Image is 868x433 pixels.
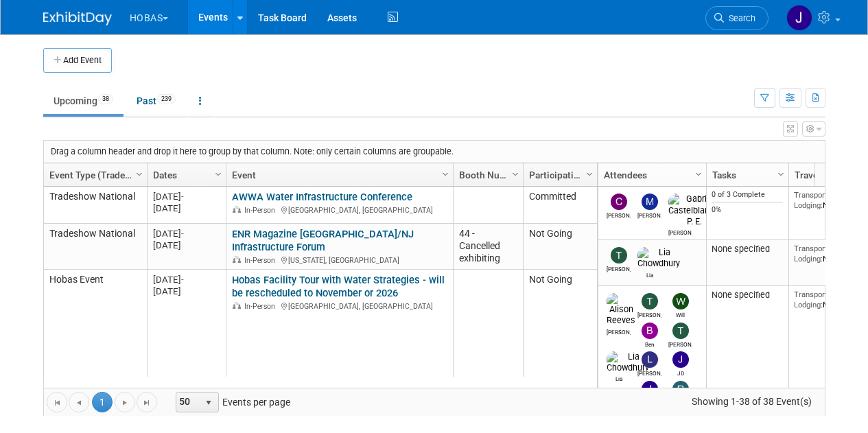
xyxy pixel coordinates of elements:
a: Past239 [126,88,186,114]
span: select [203,397,214,408]
img: Lindsey Thiele [642,351,658,368]
span: Go to the last page [141,397,152,408]
div: JD Demore [668,368,692,377]
a: Go to the last page [137,392,157,412]
img: Mike Bussio [642,194,658,210]
img: Will Stafford [672,293,689,309]
img: Lia Chowdhury [637,247,680,269]
div: None specified [712,244,783,255]
a: Column Settings [211,163,226,184]
span: 38 [98,94,113,104]
img: Ben Hunter [642,323,658,339]
td: Committed [523,187,597,224]
a: Dates [153,163,217,187]
img: Rene Garcia [672,381,689,397]
span: Go to the first page [51,397,62,408]
img: In-Person Event [233,302,241,309]
a: Tasks [712,163,779,187]
a: ENR Magazine [GEOGRAPHIC_DATA]/NJ Infrastructure Forum [232,228,414,253]
div: Lindsey Thiele [637,368,661,377]
a: Column Settings [691,163,706,184]
div: [GEOGRAPHIC_DATA], [GEOGRAPHIC_DATA] [232,204,447,215]
a: Hobas Facility Tour with Water Strategies - will be rescheduled to November or 2026 [232,274,445,299]
a: Go to the next page [115,392,135,412]
button: Add Event [43,48,112,73]
span: Column Settings [213,169,224,180]
img: In-Person Event [233,256,241,263]
img: Ted Woolsey [672,323,689,339]
span: Showing 1-38 of 38 Event(s) [679,392,824,411]
div: [DATE] [153,239,220,251]
a: Upcoming38 [43,88,124,114]
div: Will Stafford [668,309,692,318]
a: Column Settings [132,163,147,184]
div: Tracy DeJarnett [607,264,631,272]
img: Lia Chowdhury [607,351,649,373]
span: Search [724,13,755,23]
td: Not Going [523,224,597,270]
div: Gabriel Castelblanco, P. E. [668,227,692,236]
td: 44 - Cancelled exhibiting [453,224,523,270]
div: 0 of 3 Complete [712,190,783,200]
a: Search [705,6,769,30]
a: Attendees [604,163,697,187]
a: Column Settings [438,163,453,184]
div: None specified [712,290,783,301]
img: JD Demore [672,351,689,368]
a: Column Settings [773,163,788,184]
span: Lodging: [794,300,823,309]
a: Event Type (Tradeshow National, Regional, State, Sponsorship, Assoc Event) [49,163,138,187]
img: ExhibitDay [43,12,112,25]
div: Ben Hunter [637,339,661,348]
span: Lodging: [794,200,823,210]
span: - [181,274,184,285]
div: [DATE] [153,202,220,214]
span: Column Settings [134,169,145,180]
div: Mike Bussio [637,210,661,219]
img: Alison Reeves [607,293,635,326]
div: Alison Reeves [607,327,631,336]
span: 50 [176,393,200,412]
span: Column Settings [775,169,786,180]
span: 239 [157,94,176,104]
span: 1 [92,392,113,412]
a: Booth Number [459,163,514,187]
span: Column Settings [510,169,521,180]
img: Gabriel Castelblanco, P. E. [668,194,720,226]
div: Drag a column header and drop it here to group by that column. Note: only certain columns are gro... [44,141,825,163]
img: Christopher Shirazy [611,194,627,210]
span: Column Settings [440,169,451,180]
span: In-Person [244,302,279,311]
span: Go to the previous page [73,397,84,408]
div: [GEOGRAPHIC_DATA], [GEOGRAPHIC_DATA] [232,300,447,312]
span: Transport: [794,190,830,200]
a: Event [232,163,444,187]
a: Participation [529,163,588,187]
span: Transport: [794,290,830,299]
div: Ted Woolsey [668,339,692,348]
span: Transport: [794,244,830,253]
div: [US_STATE], [GEOGRAPHIC_DATA] [232,254,447,266]
div: Lia Chowdhury [607,373,631,382]
a: Go to the previous page [69,392,89,412]
div: [DATE] [153,228,220,239]
img: In-Person Event [233,206,241,213]
span: - [181,191,184,202]
div: Lia Chowdhury [637,270,661,279]
div: Christopher Shirazy [607,210,631,219]
img: Jeffrey LeBlanc [786,5,812,31]
span: Column Settings [584,169,595,180]
a: Column Settings [508,163,523,184]
td: Tradeshow National [44,187,147,224]
span: Lodging: [794,254,823,264]
a: Column Settings [582,163,597,184]
img: Tracy DeJarnett [642,293,658,309]
td: Hobas Event [44,270,147,395]
a: Go to the first page [47,392,67,412]
div: 0% [712,205,783,215]
span: - [181,229,184,239]
img: Tracy DeJarnett [611,247,627,264]
span: In-Person [244,256,279,265]
span: Go to the next page [119,397,130,408]
img: Jeffrey LeBlanc [642,381,658,397]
